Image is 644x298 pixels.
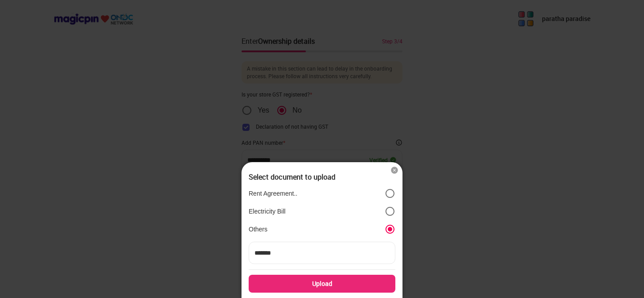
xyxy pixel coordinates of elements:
div: position [249,185,395,238]
img: cross_icon.7ade555c.svg [390,166,399,175]
p: Rent Agreement.. [249,189,297,197]
p: Others [249,225,267,233]
div: Select document to upload [249,173,395,181]
div: Upload [249,275,395,293]
p: Electricity Bill [249,207,285,215]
